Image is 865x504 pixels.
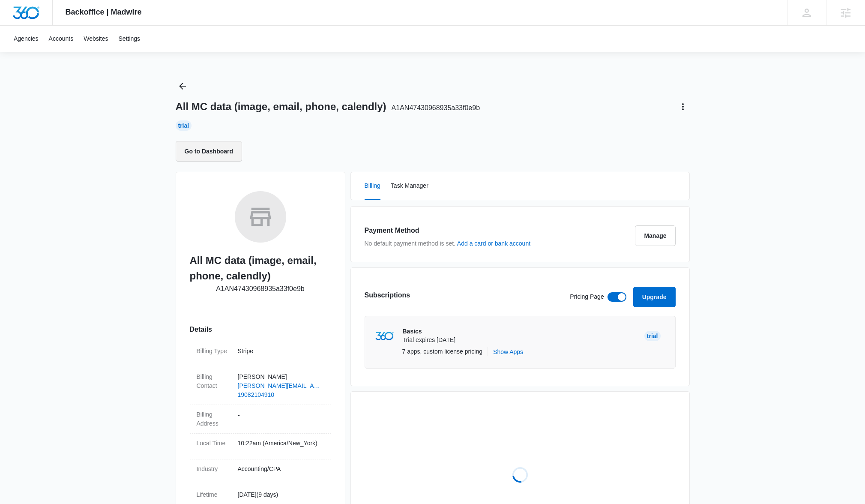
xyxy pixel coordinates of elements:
span: Details [190,324,212,335]
button: Show Apps [493,347,523,356]
button: Back [176,79,189,93]
p: A1AN47430968935a33f0e9b [216,284,304,294]
a: Accounts [44,26,79,52]
p: No default payment method is set. [365,239,531,248]
p: Accounting/CPA [238,465,324,474]
p: [PERSON_NAME] [238,372,324,381]
img: marketing360Logo [375,332,394,341]
button: Go to Dashboard [176,141,242,162]
dt: Billing Type [197,347,231,356]
div: IndustryAccounting/CPA [190,459,331,485]
p: Pricing Page [570,292,604,302]
span: Backoffice | Madwire [66,8,142,17]
p: Stripe [238,347,324,356]
div: Billing Address- [190,405,331,434]
h3: Subscriptions [365,290,410,300]
div: Trial [176,120,192,131]
dd: - [238,410,324,428]
button: Manage [635,225,675,246]
dt: Local Time [197,439,231,448]
h2: All MC data (image, email, phone, calendly) [190,253,331,284]
p: 7 apps, custom license pricing [402,347,483,356]
div: Billing TypeStripe [190,342,331,367]
dt: Billing Address [197,410,231,428]
button: Billing [365,172,380,200]
dt: Billing Contact [197,372,231,390]
div: Billing Contact[PERSON_NAME][PERSON_NAME][EMAIL_ADDRESS][DOMAIN_NAME]19082104910 [190,367,331,405]
a: Websites [78,26,113,52]
button: Task Manager [391,172,428,200]
a: 19082104910 [238,390,324,399]
p: Trial expires [DATE] [403,336,456,345]
dt: Industry [197,465,231,474]
h3: Payment Method [365,225,531,236]
h1: All MC data (image, email, phone, calendly) [176,100,480,113]
button: Add a card or bank account [457,240,530,246]
button: Actions [676,100,690,114]
dt: Lifetime [197,490,231,499]
button: Upgrade [633,287,676,307]
a: [PERSON_NAME][EMAIL_ADDRESS][DOMAIN_NAME] [238,381,324,390]
div: Local Time10:22am (America/New_York) [190,434,331,459]
div: Trial [644,331,661,341]
a: Settings [114,26,146,52]
span: A1AN47430968935a33f0e9b [392,104,480,111]
p: 10:22am ( America/New_York ) [238,439,324,448]
a: Agencies [9,26,44,52]
p: Basics [403,327,456,336]
p: [DATE] ( 9 days ) [238,490,324,499]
